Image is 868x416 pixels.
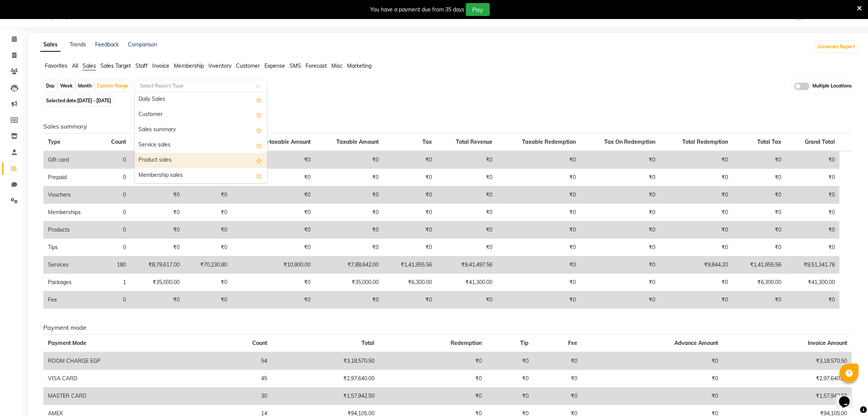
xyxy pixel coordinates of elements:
td: 54 [208,352,272,370]
span: [DATE] - [DATE] [77,98,111,103]
td: ₹0 [533,352,582,370]
td: ₹0 [580,274,660,291]
span: Payment Mode [48,340,86,346]
td: ₹35,000.00 [131,274,184,291]
a: Trends [70,41,86,48]
span: Total [362,340,374,346]
td: ₹0 [232,151,315,169]
span: Add this report to Favorites List [256,95,262,104]
td: MASTER CARD [43,387,208,405]
td: ₹0 [232,291,315,309]
td: ₹0 [436,239,497,256]
td: Gift card [43,151,99,169]
td: ₹0 [436,221,497,239]
td: ₹0 [184,274,232,291]
td: ₹0 [131,291,184,309]
td: ₹0 [580,204,660,221]
span: Tip [520,340,529,346]
td: ₹0 [436,186,497,204]
iframe: chat widget [836,386,860,408]
td: ₹0 [582,352,723,370]
span: Membership [174,62,204,69]
div: Month [76,81,94,91]
span: Customer [236,62,260,69]
td: ₹0 [733,204,786,221]
td: ₹0 [786,204,839,221]
td: ₹0 [660,291,733,309]
td: ₹0 [786,239,839,256]
td: ₹0 [533,387,582,405]
td: ₹0 [379,370,486,387]
td: ₹0 [733,291,786,309]
td: VISA CARD [43,370,208,387]
td: ₹0 [786,169,839,186]
div: Membership sales [135,168,267,183]
td: 0 [99,169,131,186]
td: ₹0 [383,151,436,169]
td: ₹0 [487,387,534,405]
td: ₹0 [497,221,580,239]
td: ₹41,300.00 [436,274,497,291]
td: ₹0 [733,151,786,169]
td: ₹0 [184,186,232,204]
span: Add this report to Favorites List [256,110,262,119]
td: ₹0 [497,256,580,274]
td: ₹0 [497,186,580,204]
td: ₹0 [786,291,839,309]
td: ₹0 [315,151,383,169]
td: ₹2,97,640.00 [272,370,379,387]
td: ₹0 [436,291,497,309]
td: ₹0 [315,221,383,239]
td: 0 [99,291,131,309]
td: ₹0 [733,239,786,256]
td: ₹0 [184,239,232,256]
td: ₹0 [383,291,436,309]
td: Tips [43,239,99,256]
td: ₹3,18,570.50 [272,352,379,370]
td: ROOM CHARGE EGP [43,352,208,370]
span: Add this report to Favorites List [256,125,262,135]
td: ₹0 [131,239,184,256]
td: ₹0 [232,169,315,186]
td: ₹0 [497,169,580,186]
ng-dropdown-panel: Options list [134,92,268,184]
span: Staff [135,62,148,69]
button: Generate Report [816,41,857,52]
td: ₹0 [660,204,733,221]
td: ₹0 [786,186,839,204]
td: ₹3,18,570.50 [723,352,852,370]
td: ₹0 [497,239,580,256]
span: Sales Target [100,62,131,69]
td: ₹0 [379,352,486,370]
td: 0 [99,239,131,256]
h6: Payment mode [43,324,852,331]
td: ₹0 [660,151,733,169]
div: Sales summary [135,122,267,138]
td: ₹0 [383,221,436,239]
span: Type [48,138,61,145]
td: ₹0 [580,186,660,204]
td: Services [43,256,99,274]
td: ₹35,000.00 [315,274,383,291]
td: ₹0 [733,221,786,239]
td: ₹9,51,341.76 [786,256,839,274]
td: ₹0 [379,387,486,405]
td: 45 [208,370,272,387]
td: ₹0 [580,169,660,186]
td: ₹0 [580,256,660,274]
td: ₹0 [582,387,723,405]
td: ₹0 [786,221,839,239]
span: Taxable Amount [336,138,379,145]
td: Vouchers [43,186,99,204]
td: ₹0 [232,186,315,204]
span: Inventory [209,62,231,69]
div: Service sales [135,138,267,153]
td: ₹2,97,640.00 [723,370,852,387]
td: ₹41,300.00 [786,274,839,291]
td: Memberships [43,204,99,221]
div: Daily Sales [135,92,267,107]
td: ₹1,41,955.56 [383,256,436,274]
span: Total Revenue [456,138,492,145]
span: Grand Total [805,138,835,145]
td: Prepaid [43,169,99,186]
